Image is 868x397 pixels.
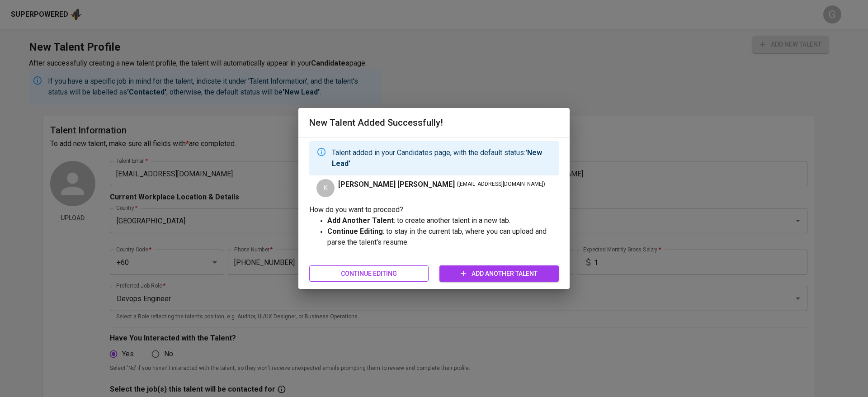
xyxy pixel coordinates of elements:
[338,179,455,190] span: [PERSON_NAME] [PERSON_NAME]
[316,268,421,279] span: Continue Editing
[309,204,559,215] p: How do you want to proceed?
[439,265,559,282] button: Add Another Talent
[327,227,383,236] strong: Continue Editing
[447,268,552,279] span: Add Another Talent
[327,216,394,225] strong: Add Another Talent
[457,180,545,189] span: ( [EMAIL_ADDRESS][DOMAIN_NAME] )
[309,115,559,130] h6: New Talent Added Successfully!
[332,147,552,169] p: Talent added in your Candidates page, with the default status:
[327,215,559,226] p: : to create another talent in a new tab.
[316,179,335,197] div: K
[327,226,559,248] p: : to stay in the current tab, where you can upload and parse the talent's resume.
[332,148,542,168] strong: 'New Lead'
[309,265,429,282] button: Continue Editing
